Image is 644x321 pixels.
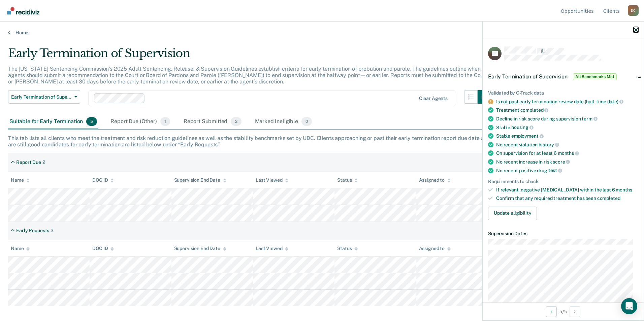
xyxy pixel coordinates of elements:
[92,177,114,183] div: DOC ID
[16,159,41,165] div: Report Due
[419,246,451,251] div: Assigned to
[11,94,72,100] span: Early Termination of Supervision
[11,177,30,183] div: Name
[16,228,49,234] div: Early Requests
[553,159,570,165] span: score
[621,298,637,314] div: Open Intercom Messenger
[174,246,226,251] div: Supervision End Date
[256,177,288,183] div: Last Viewed
[160,117,170,126] span: 1
[8,135,636,148] div: This tab lists all clients who meet the treatment and risk reduction guidelines as well as the st...
[337,246,358,251] div: Status
[597,195,620,201] span: completed
[616,187,632,192] span: months
[8,66,487,85] p: The [US_STATE] Sentencing Commission’s 2025 Adult Sentencing, Release, & Supervision Guidelines e...
[496,133,638,139] div: Stable
[546,306,557,317] button: Previous Opportunity
[573,73,617,80] span: All Benchmarks Met
[231,117,241,126] span: 2
[337,177,358,183] div: Status
[558,150,579,156] span: months
[8,30,636,36] a: Home
[582,116,597,121] span: term
[488,231,638,237] dt: Supervision Dates
[488,73,568,80] span: Early Termination of Supervision
[488,207,537,220] button: Update eligibility
[496,116,638,122] div: Decline in risk score during supervision
[520,107,549,113] span: completed
[42,159,45,165] div: 2
[86,117,97,126] span: 5
[539,142,559,147] span: history
[496,159,638,165] div: No recent increase in risk
[496,99,638,105] div: Is not past early termination review date (half-time date)
[511,133,543,139] span: employment
[628,5,639,16] button: Profile dropdown button
[11,246,30,251] div: Name
[254,114,314,129] div: Marked Ineligible
[419,177,451,183] div: Assigned to
[8,114,98,129] div: Suitable for Early Termination
[496,142,638,148] div: No recent violation
[182,114,243,129] div: Report Submitted
[496,107,638,113] div: Treatment
[570,306,580,317] button: Next Opportunity
[92,246,114,251] div: DOC ID
[51,228,54,234] div: 3
[419,96,448,101] div: Clear agents
[7,7,39,14] img: Recidiviz
[496,168,638,174] div: No recent positive drug
[548,168,562,173] span: test
[488,90,638,96] div: Validated by O-Track data
[483,66,644,87] div: Early Termination of SupervisionAll Benchmarks Met
[8,46,491,66] div: Early Termination of Supervision
[174,177,226,183] div: Supervision End Date
[496,124,638,131] div: Stable
[628,5,639,16] div: D C
[511,124,534,130] span: housing
[483,302,644,320] div: 5 / 5
[256,246,288,251] div: Last Viewed
[496,150,638,156] div: On supervision for at least 6
[109,114,171,129] div: Report Due (Other)
[496,195,638,201] div: Confirm that any required treatment has been
[301,117,312,126] span: 0
[488,179,638,184] div: Requirements to check
[496,187,638,193] div: If relevant, negative [MEDICAL_DATA] within the last 6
